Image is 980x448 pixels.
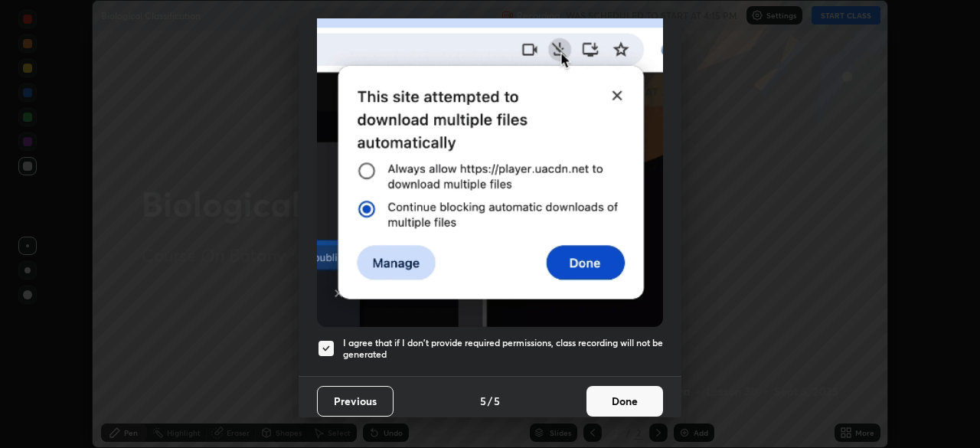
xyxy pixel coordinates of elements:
button: Done [586,386,663,417]
h4: 5 [480,393,486,409]
h4: / [488,393,492,409]
h5: I agree that if I don't provide required permissions, class recording will not be generated [343,337,663,361]
h4: 5 [494,393,500,409]
button: Previous [317,386,394,417]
